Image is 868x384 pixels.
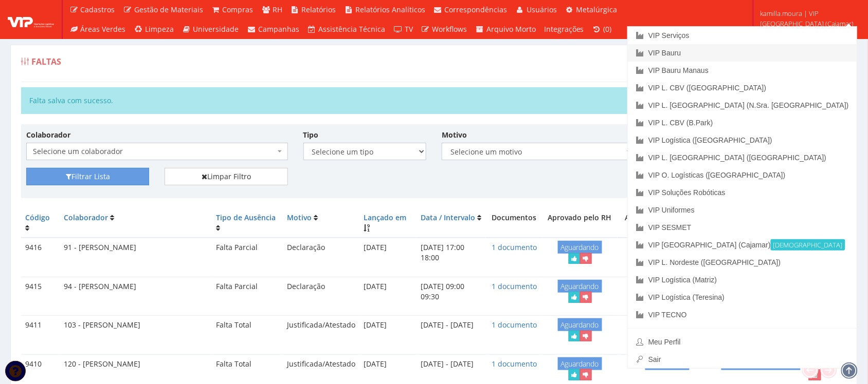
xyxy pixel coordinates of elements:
[540,20,588,39] a: Integrações
[628,289,857,306] a: VIP Logística (Teresina)
[81,24,126,34] span: Áreas Verdes
[60,316,212,346] td: 103 - [PERSON_NAME]
[628,27,857,44] a: VIP Serviços
[258,24,299,34] span: Campanhas
[165,168,287,185] a: Limpar Filtro
[618,208,717,238] th: Aprovado pela Diretoria RH
[283,238,359,268] td: Declaração
[417,20,472,39] a: Workflows
[359,238,417,268] td: [DATE]
[628,333,857,351] a: Meu Perfil
[628,254,857,271] a: VIP L. Nordeste ([GEOGRAPHIC_DATA])
[193,24,239,34] span: Universidade
[273,5,282,14] span: RH
[60,277,212,307] td: 94 - [PERSON_NAME]
[417,277,486,307] td: [DATE] 09:00 09:30
[472,20,540,39] a: Arquivo Morto
[216,213,276,222] a: Tipo de Ausência
[359,316,417,346] td: [DATE]
[21,238,60,268] td: 9416
[442,130,467,140] label: Motivo
[492,320,537,330] a: 1 documento
[26,143,288,160] span: Selecione um colaborador
[628,114,857,131] a: VIP L. CBV (B.Park)
[576,5,618,14] span: Metalúrgica
[212,277,283,307] td: Falta Parcial
[628,201,857,219] a: VIP Uniformes
[628,184,857,201] a: VIP Soluções Robóticas
[417,316,486,346] td: [DATE] - [DATE]
[628,271,857,289] a: VIP Logística (Matriz)
[486,208,542,238] th: Documentos
[558,241,602,254] span: Aguardando
[21,277,60,307] td: 9415
[628,351,857,368] a: Sair
[604,24,612,34] span: (0)
[628,131,857,149] a: VIP Logística ([GEOGRAPHIC_DATA])
[492,281,537,291] a: 1 documento
[81,5,115,14] span: Cadastros
[64,213,108,222] a: Colaborador
[558,318,602,331] span: Aguardando
[8,12,54,27] img: logo
[60,238,212,268] td: 91 - [PERSON_NAME]
[178,20,243,39] a: Universidade
[760,8,855,29] span: kamilla.moura | VIP [GEOGRAPHIC_DATA] (Cajamar)
[527,5,557,14] span: Usuários
[26,130,70,140] label: Colaborador
[628,219,857,236] a: VIP SESMET
[558,357,602,370] span: Aguardando
[628,97,857,114] a: VIP L. [GEOGRAPHIC_DATA] (N.Sra. [GEOGRAPHIC_DATA])
[130,20,178,39] a: Limpeza
[283,316,359,346] td: Justificada/Atestado
[302,5,336,14] span: Relatórios
[25,213,50,222] a: Código
[771,239,845,251] small: [DEMOGRAPHIC_DATA]
[287,213,312,222] a: Motivo
[628,44,857,62] a: VIP Bauru
[303,130,319,140] label: Tipo
[558,280,602,293] span: Aguardando
[65,20,130,39] a: Áreas Verdes
[212,238,283,268] td: Falta Parcial
[628,149,857,166] a: VIP L. [GEOGRAPHIC_DATA] ([GEOGRAPHIC_DATA])
[364,213,406,222] a: Lançado em
[421,213,475,222] a: Data / Intervalo
[355,5,425,14] span: Relatórios Analíticos
[445,5,508,14] span: Correspondências
[21,87,847,114] div: Falta salva com sucesso.
[31,56,61,67] span: Faltas
[212,316,283,346] td: Falta Total
[628,236,857,254] a: VIP [GEOGRAPHIC_DATA] (Cajamar)[DEMOGRAPHIC_DATA]
[432,24,467,34] span: Workflows
[145,24,174,34] span: Limpeza
[417,238,486,268] td: [DATE] 17:00 18:00
[319,24,386,34] span: Assistência Técnica
[21,316,60,346] td: 9411
[628,62,857,79] a: VIP Bauru Manaus
[390,20,418,39] a: TV
[486,24,536,34] span: Arquivo Morto
[628,306,857,323] a: VIP TECNO
[405,24,413,34] span: TV
[243,20,304,39] a: Campanhas
[588,20,616,39] a: (0)
[134,5,203,14] span: Gestão de Materiais
[303,20,390,39] a: Assistência Técnica
[26,168,149,185] button: Filtrar Lista
[492,359,537,369] a: 1 documento
[283,277,359,307] td: Declaração
[628,79,857,97] a: VIP L. CBV ([GEOGRAPHIC_DATA])
[359,277,417,307] td: [DATE]
[544,24,584,34] span: Integrações
[542,208,617,238] th: Aprovado pelo RH
[628,166,857,184] a: VIP O. Logísticas ([GEOGRAPHIC_DATA])
[492,242,537,252] a: 1 documento
[33,146,275,157] span: Selecione um colaborador
[223,5,254,14] span: Compras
